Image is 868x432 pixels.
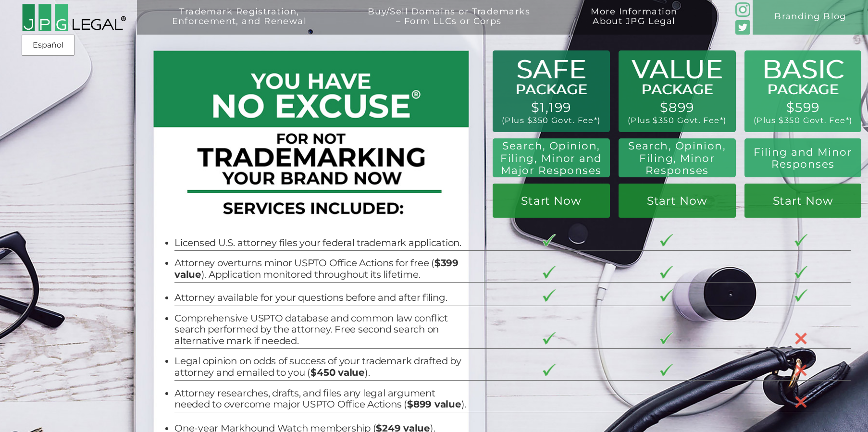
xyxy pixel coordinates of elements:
img: checkmark-border-3.png [660,364,673,376]
img: checkmark-border-3.png [660,332,673,345]
li: Attorney available for your questions before and after filing. [174,292,467,303]
a: Start Now [744,184,862,218]
li: Attorney researches, drafts, and files any legal argument needed to overcome major USPTO Office A... [174,388,467,410]
h2: Filing and Minor Responses [751,146,855,171]
li: Legal opinion on odds of success of your trademark drafted by attorney and emailed to you ( ). [174,356,467,378]
a: Trademark Registration,Enforcement, and Renewal [146,7,333,42]
b: $399 value [174,257,459,280]
h2: Search, Opinion, Filing, Minor Responses [625,140,729,176]
img: X-30-3.png [794,332,807,345]
img: Twitter_Social_Icon_Rounded_Square_Color-mid-green3-90.png [735,20,750,35]
img: checkmark-border-3.png [543,266,556,278]
img: checkmark-border-3.png [794,289,807,302]
a: Buy/Sell Domains or Trademarks– Form LLCs or Corps [341,7,556,42]
img: checkmark-border-3.png [660,289,673,302]
li: Licensed U.S. attorney files your federal trademark application. [174,237,467,248]
img: checkmark-border-3.png [543,234,556,247]
img: checkmark-border-3.png [543,364,556,376]
li: Comprehensive USPTO database and common law conflict search performed by the attorney. Free secon... [174,313,467,346]
li: Attorney overturns minor USPTO Office Actions for free ( ). Application monitored throughout its ... [174,258,467,280]
img: checkmark-border-3.png [543,289,556,302]
img: 2016-logo-black-letters-3-r.png [22,3,126,32]
b: $899 value [407,398,461,410]
a: Start Now [619,184,736,218]
img: checkmark-border-3.png [660,234,673,247]
a: More InformationAbout JPG Legal [565,7,703,42]
img: X-30-3.png [794,364,807,377]
img: glyph-logo_May2016-green3-90.png [735,2,750,17]
a: Start Now [493,184,610,218]
h2: Search, Opinion, Filing, Minor and Major Responses [498,140,605,176]
img: checkmark-border-3.png [794,234,807,247]
img: X-30-3.png [794,395,807,408]
a: Español [25,37,72,54]
img: checkmark-border-3.png [543,332,556,345]
b: $450 value [310,367,365,378]
img: checkmark-border-3.png [660,266,673,278]
img: checkmark-border-3.png [794,266,807,278]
